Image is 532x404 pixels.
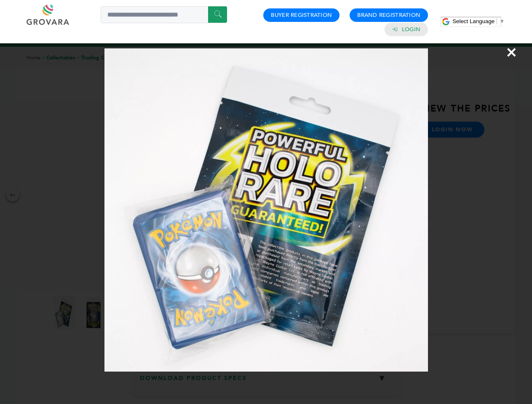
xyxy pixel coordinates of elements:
[452,18,505,24] a: Select Language​
[271,11,332,19] a: Buyer Registration
[104,48,428,372] img: Image Preview
[402,26,420,33] a: Login
[357,11,420,19] a: Brand Registration
[101,6,227,23] input: Search a product or brand...
[506,40,517,64] span: ×
[499,18,505,24] span: ▼
[452,18,495,24] span: Select Language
